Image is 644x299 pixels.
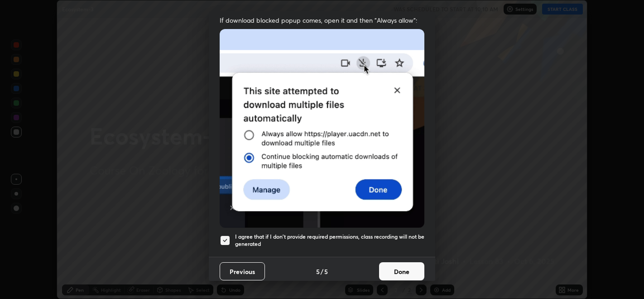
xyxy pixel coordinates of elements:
img: downloads-permission-blocked.gif [220,29,424,227]
button: Previous [220,262,265,280]
h4: 5 [324,267,328,276]
h4: / [321,267,323,276]
h5: I agree that if I don't provide required permissions, class recording will not be generated [235,233,424,247]
h4: 5 [316,267,320,276]
span: If download blocked popup comes, open it and then "Always allow": [220,16,424,25]
button: Done [379,262,424,280]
